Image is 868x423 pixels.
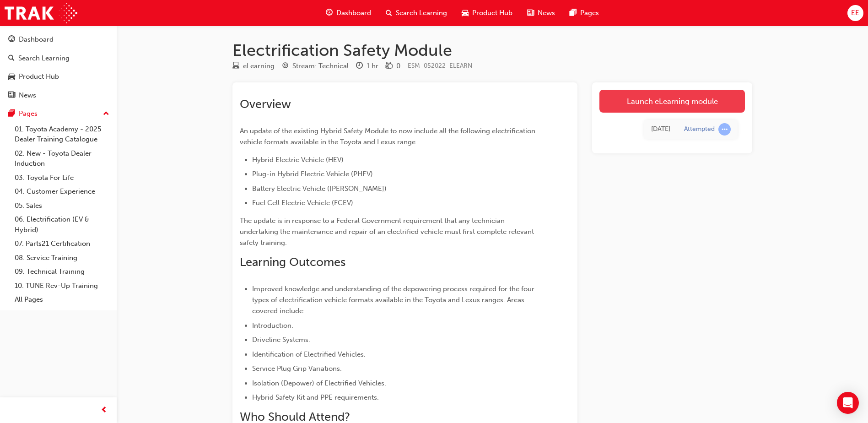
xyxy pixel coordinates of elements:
button: Pages [4,105,113,122]
span: The update is in response to a Federal Government requirement that any technician undertaking the... [240,217,536,247]
span: Overview [240,97,291,111]
a: search-iconSearch Learning [378,4,454,22]
span: up-icon [103,108,109,120]
div: Stream [282,60,349,72]
a: news-iconNews [520,4,562,22]
a: 01. Toyota Academy - 2025 Dealer Training Catalogue [11,122,113,146]
span: news-icon [8,92,15,100]
button: EE [847,5,863,21]
a: News [4,87,113,104]
span: Hybrid Safety Kit and PPE requirements. [252,393,379,401]
div: Stream: Technical [292,61,349,71]
a: 06. Electrification (EV & Hybrid) [11,212,113,237]
div: Pages [19,108,38,119]
div: eLearning [243,61,275,71]
span: clock-icon [356,62,363,70]
span: target-icon [282,62,289,70]
a: 02. New - Toyota Dealer Induction [11,146,113,171]
span: learningResourceType_ELEARNING-icon [232,62,239,70]
a: 09. Technical Training [11,265,113,279]
span: Improved knowledge and understanding of the depowering process required for the four types of ele... [252,285,536,315]
a: 05. Sales [11,199,113,213]
span: Pages [580,8,599,18]
div: 0 [396,61,400,71]
span: search-icon [386,7,392,19]
div: Fri Aug 22 2025 12:09:12 GMT+1000 (Australian Eastern Standard Time) [651,124,670,135]
span: guage-icon [8,36,15,44]
span: Isolation (Depower) of Electrified Vehicles. [252,379,386,387]
button: DashboardSearch LearningProduct HubNews [4,29,113,105]
div: Dashboard [19,34,54,45]
span: Introduction. [252,321,293,330]
span: Identification of Electrified Vehicles. [252,350,366,358]
a: Product Hub [4,68,113,85]
span: Dashboard [336,8,371,18]
span: Learning resource code [408,62,472,70]
img: Trak [5,3,77,23]
span: news-icon [527,7,534,19]
span: pages-icon [8,110,15,118]
a: Search Learning [4,50,113,67]
span: Plug-in Hybrid Electric Vehicle (PHEV) [252,170,373,178]
a: car-iconProduct Hub [454,4,520,22]
div: Price [386,60,400,72]
span: car-icon [8,73,15,81]
div: News [19,90,36,101]
span: Learning Outcomes [240,255,345,269]
span: An update of the existing Hybrid Safety Module to now include all the following electrification v... [240,127,537,146]
a: Dashboard [4,31,113,48]
span: learningRecordVerb_ATTEMPT-icon [718,123,731,136]
a: 10. TUNE Rev-Up Training [11,279,113,293]
a: All Pages [11,293,113,307]
span: Hybrid Electric Vehicle (HEV) [252,156,344,164]
span: money-icon [386,62,393,70]
a: pages-iconPages [562,4,606,22]
span: search-icon [8,54,15,63]
div: 1 hr [367,61,378,71]
span: Product Hub [472,8,512,18]
span: Battery Electric Vehicle ([PERSON_NAME]) [252,184,387,193]
a: 08. Service Training [11,251,113,265]
span: pages-icon [570,7,577,19]
span: prev-icon [101,405,108,416]
a: Launch eLearning module [599,90,745,113]
span: News [538,8,555,18]
a: guage-iconDashboard [318,4,378,22]
span: EE [851,8,859,18]
span: Driveline Systems. [252,336,310,344]
div: Type [232,60,275,72]
span: car-icon [462,7,469,19]
div: Product Hub [19,71,59,82]
div: Duration [356,60,378,72]
a: 04. Customer Experience [11,184,113,199]
div: Open Intercom Messenger [837,392,859,414]
span: guage-icon [326,7,333,19]
span: Service Plug Grip Variations. [252,364,342,373]
span: Search Learning [396,8,447,18]
a: 07. Parts21 Certification [11,237,113,251]
span: Fuel Cell Electric Vehicle (FCEV) [252,199,353,207]
h1: Electrification Safety Module [232,40,752,60]
div: Search Learning [18,53,70,64]
a: 03. Toyota For Life [11,171,113,185]
div: Attempted [684,125,715,134]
